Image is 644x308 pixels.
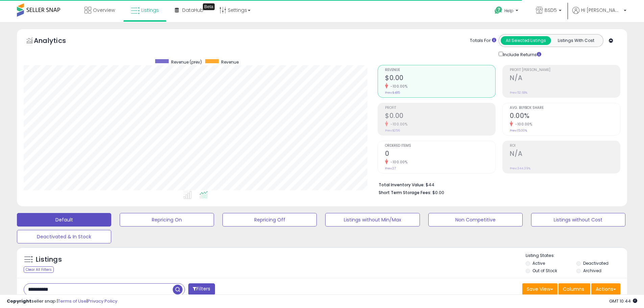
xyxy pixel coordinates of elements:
[388,122,407,127] small: -100.00%
[510,144,620,148] span: ROI
[7,298,117,305] div: seller snap | |
[17,213,111,227] button: Default
[510,74,620,83] h2: N/A
[385,112,495,121] h2: $0.00
[182,7,204,14] span: DataHub
[17,230,111,243] button: Deactivated & In Stock
[385,166,396,170] small: Prev: 27
[510,68,620,72] span: Profit [PERSON_NAME]
[203,3,215,10] div: Tooltip anchor
[34,36,79,47] h5: Analytics
[325,213,420,227] button: Listings without Min/Max
[510,112,620,121] h2: 0.00%
[563,286,584,292] span: Columns
[379,190,431,195] b: Short Term Storage Fees:
[591,283,620,295] button: Actions
[388,84,407,89] small: -100.00%
[510,91,527,95] small: Prev: 52.68%
[583,260,609,266] label: Deactivated
[609,298,637,304] span: 2025-09-16 10:44 GMT
[379,182,425,188] b: Total Inventory Value:
[388,160,407,165] small: -100.00%
[513,122,532,127] small: -100.00%
[379,180,615,188] li: $44
[7,298,31,304] strong: Copyright
[385,68,495,72] span: Revenue
[526,253,627,259] p: Listing States:
[510,128,527,133] small: Prev: 15.00%
[489,1,525,22] a: Help
[532,268,557,274] label: Out of Stock
[428,213,523,227] button: Non Competitive
[385,150,495,159] h2: 0
[221,59,239,65] span: Revenue
[188,283,215,295] button: Filters
[171,59,202,65] span: Revenue (prev)
[504,8,514,14] span: Help
[385,106,495,110] span: Profit
[385,144,495,148] span: Ordered Items
[551,36,601,45] button: Listings With Cost
[141,7,159,14] span: Listings
[572,7,626,22] a: Hi [PERSON_NAME]
[558,283,590,295] button: Columns
[581,7,622,14] span: Hi [PERSON_NAME]
[88,298,117,304] a: Privacy Policy
[470,38,496,44] div: Totals For
[522,283,557,295] button: Save View
[510,106,620,110] span: Avg. Buybox Share
[532,260,545,266] label: Active
[36,255,62,264] h5: Listings
[494,50,549,58] div: Include Returns
[385,74,495,83] h2: $0.00
[222,213,317,227] button: Repricing Off
[510,166,530,170] small: Prev: 344.39%
[93,7,115,14] span: Overview
[545,7,557,14] span: BSD5
[583,268,601,274] label: Archived
[385,128,400,133] small: Prev: $256
[510,150,620,159] h2: N/A
[58,298,87,304] a: Terms of Use
[494,6,503,15] i: Get Help
[501,36,551,45] button: All Selected Listings
[432,189,444,196] span: $0.00
[120,213,214,227] button: Repricing On
[385,91,400,95] small: Prev: $485
[531,213,625,227] button: Listings without Cost
[24,266,54,273] div: Clear All Filters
